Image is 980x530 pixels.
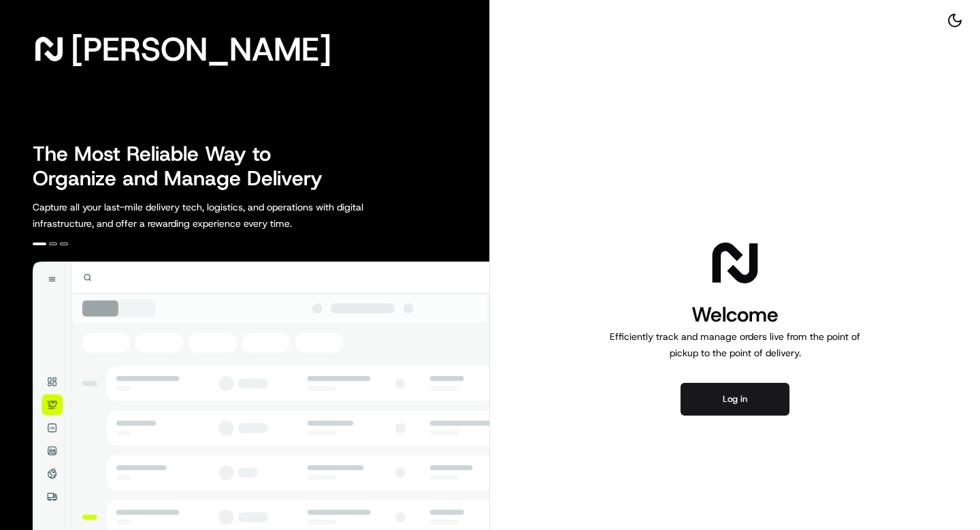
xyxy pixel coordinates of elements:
[604,301,866,328] h1: Welcome
[33,142,338,191] h2: The Most Reliable Way to Organize and Manage Delivery
[33,199,425,232] p: Capture all your last-mile delivery tech, logistics, and operations with digital infrastructure, ...
[604,328,866,361] p: Efficiently track and manage orders live from the point of pickup to the point of delivery.
[681,383,789,416] button: Log in
[71,35,331,63] span: [PERSON_NAME]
